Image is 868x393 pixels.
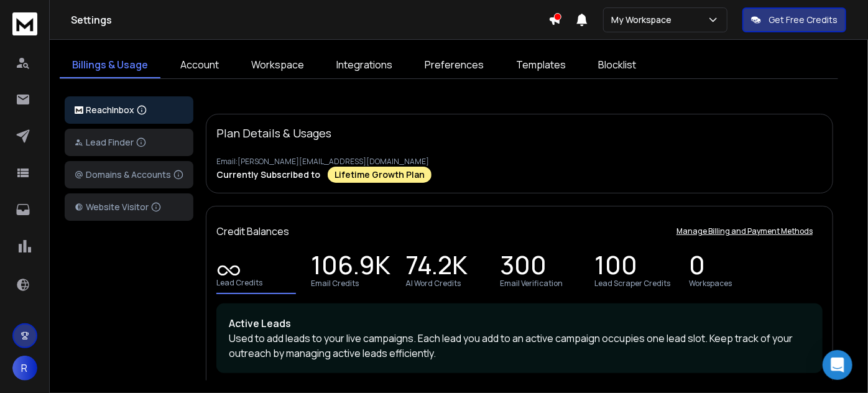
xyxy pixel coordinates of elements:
[229,316,810,331] p: Active Leads
[823,350,852,380] div: Open Intercom Messenger
[500,279,563,289] p: Email Verification
[229,331,810,361] p: Used to add leads to your live campaigns. Each lead you add to an active campaign occupies one le...
[689,259,705,276] p: 0
[611,14,676,26] p: My Workspace
[504,52,578,78] a: Templates
[12,12,37,35] img: logo
[594,259,637,276] p: 100
[65,96,193,124] button: ReachInbox
[405,259,468,276] p: 74.2K
[75,106,83,114] img: logo
[216,124,331,142] p: Plan Details & Usages
[65,161,193,188] button: Domains & Accounts
[12,356,37,381] button: R
[168,52,231,78] a: Account
[594,279,670,289] p: Lead Scraper Credits
[667,219,823,244] button: Manage Billing and Payment Methods
[328,167,432,183] div: Lifetime Growth Plan
[311,279,359,289] p: Email Credits
[676,226,813,236] p: Manage Billing and Payment Methods
[500,259,547,276] p: 300
[742,7,846,32] button: Get Free Credits
[216,224,289,239] p: Credit Balances
[405,279,461,289] p: AI Word Credits
[216,157,823,167] p: Email: [PERSON_NAME][EMAIL_ADDRESS][DOMAIN_NAME]
[60,52,160,78] a: Billings & Usage
[324,52,405,78] a: Integrations
[216,278,262,288] p: Lead Credits
[71,12,548,27] h1: Settings
[65,129,193,156] button: Lead Finder
[311,259,390,276] p: 106.9K
[769,14,838,26] p: Get Free Credits
[239,52,316,78] a: Workspace
[216,169,320,181] p: Currently Subscribed to
[412,52,496,78] a: Preferences
[689,279,732,289] p: Workspaces
[586,52,649,78] a: Blocklist
[65,193,193,221] button: Website Visitor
